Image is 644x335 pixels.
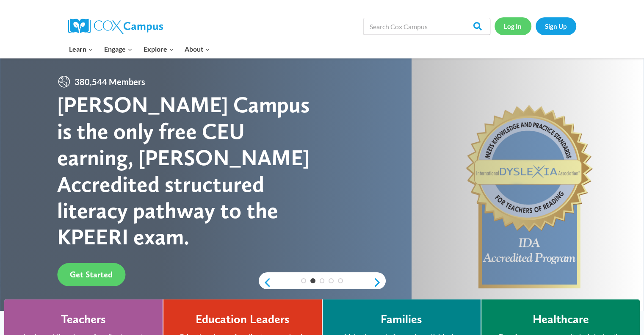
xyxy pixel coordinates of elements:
[138,40,180,58] button: Child menu of Explore
[259,274,386,291] div: content slider buttons
[196,312,290,327] h4: Education Leaders
[310,278,315,283] a: 2
[57,91,322,250] div: [PERSON_NAME] Campus is the only free CEU earning, [PERSON_NAME] Accredited structured literacy p...
[70,269,113,280] span: Get Started
[320,278,325,283] a: 3
[99,40,138,58] button: Child menu of Engage
[61,312,106,327] h4: Teachers
[68,19,163,34] img: Cox Campus
[373,277,386,288] a: next
[495,17,531,35] a: Log In
[381,312,422,327] h4: Families
[64,40,99,58] button: Child menu of Learn
[301,278,306,283] a: 1
[363,18,490,35] input: Search Cox Campus
[57,263,125,286] a: Get Started
[536,17,576,35] a: Sign Up
[495,17,576,35] nav: Secondary Navigation
[64,40,216,58] nav: Primary Navigation
[71,75,149,89] span: 380,544 Members
[338,278,343,283] a: 5
[532,312,589,327] h4: Healthcare
[259,277,271,288] a: previous
[179,40,216,58] button: Child menu of About
[329,278,334,283] a: 4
